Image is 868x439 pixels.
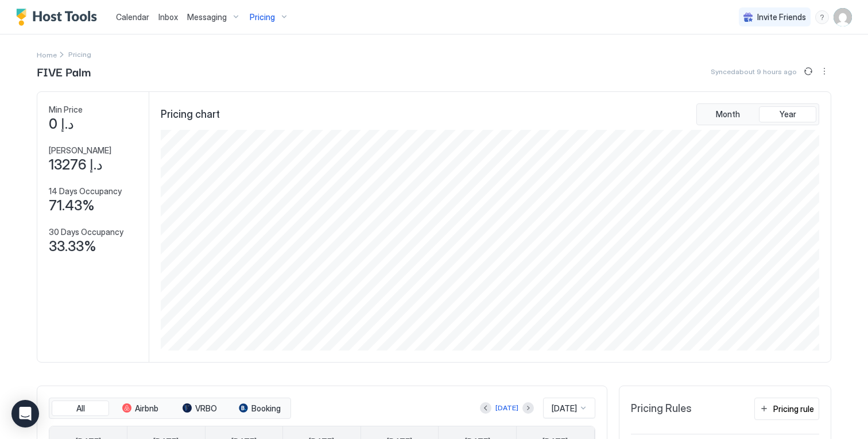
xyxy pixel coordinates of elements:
[711,67,797,76] span: Synced about 9 hours ago
[68,50,91,59] span: Breadcrumb
[815,10,829,24] div: menu
[158,11,178,23] a: Inbox
[49,115,74,133] span: د.إ 0
[76,403,85,414] span: All
[37,48,57,60] a: Home
[817,64,831,78] button: More options
[49,398,291,419] div: tab-group
[773,403,814,415] div: Pricing rule
[49,105,83,115] span: Min Price
[49,156,103,174] span: د.إ 13276
[250,12,275,22] span: Pricing
[494,401,520,415] button: [DATE]
[631,402,692,415] span: Pricing Rules
[16,9,102,26] a: Host Tools Logo
[552,403,577,414] span: [DATE]
[757,12,806,22] span: Invite Friends
[231,401,288,417] button: Booking
[37,63,91,80] span: FIVE Palm
[251,403,281,414] span: Booking
[49,227,123,237] span: 30 Days Occupancy
[116,12,149,22] span: Calendar
[161,108,220,121] span: Pricing chart
[522,402,534,414] button: Next month
[49,145,111,156] span: [PERSON_NAME]
[116,11,149,23] a: Calendar
[49,238,96,255] span: 33.33%
[480,402,491,414] button: Previous month
[187,12,227,22] span: Messaging
[195,403,217,414] span: VRBO
[49,197,95,214] span: 71.43%
[135,403,158,414] span: Airbnb
[171,401,228,417] button: VRBO
[834,8,852,26] div: User profile
[52,401,109,417] button: All
[158,12,178,22] span: Inbox
[801,64,815,78] button: Sync prices
[37,51,57,59] span: Home
[780,109,796,120] span: Year
[11,400,39,428] div: Open Intercom Messenger
[817,64,831,78] div: menu
[759,106,816,122] button: Year
[696,103,819,125] div: tab-group
[754,398,819,420] button: Pricing rule
[49,186,122,197] span: 14 Days Occupancy
[37,48,57,60] div: Breadcrumb
[716,109,740,120] span: Month
[111,401,169,417] button: Airbnb
[495,403,518,413] div: [DATE]
[699,106,757,122] button: Month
